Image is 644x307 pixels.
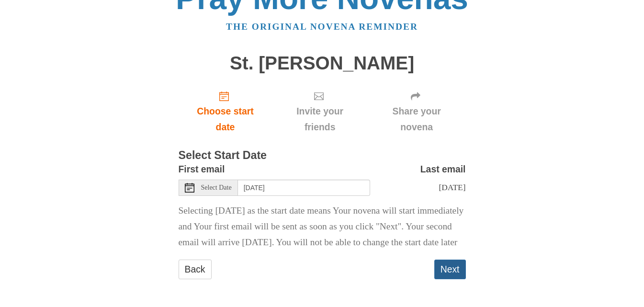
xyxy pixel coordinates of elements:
div: Click "Next" to confirm your start date first. [272,83,367,140]
button: Next [434,260,466,279]
span: Choose start date [188,103,263,135]
label: First email [179,161,225,177]
span: Invite your friends [282,103,358,135]
label: Last email [420,161,466,177]
a: Back [179,260,212,279]
span: Share your novena [377,103,456,135]
p: Selecting [DATE] as the start date means Your novena will start immediately and Your first email ... [179,203,466,250]
span: [DATE] [439,182,465,192]
a: Choose start date [179,83,272,140]
h3: Select Start Date [179,149,466,162]
input: Use the arrow keys to pick a date [238,180,370,196]
a: The original novena reminder [226,22,418,32]
span: Select Date [201,184,232,191]
div: Click "Next" to confirm your start date first. [368,83,466,140]
h1: St. [PERSON_NAME] [179,53,466,74]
